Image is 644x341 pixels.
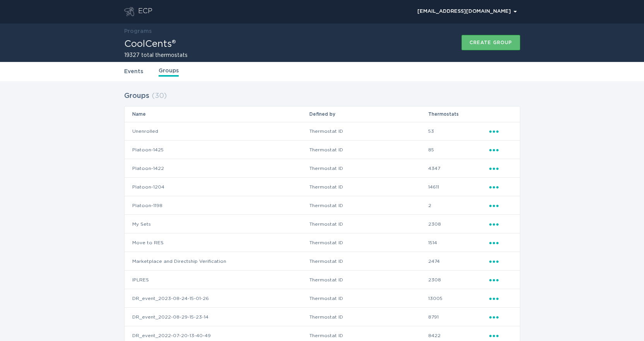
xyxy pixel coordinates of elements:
[138,7,152,16] div: ECP
[124,89,149,103] h2: Groups
[125,141,520,159] tr: 3fc2cf61729141858f95d32e7c498d0a
[124,67,143,76] a: Events
[489,201,512,210] div: Popover menu
[125,289,309,308] td: DR_event_2023-08-24-15-01-26
[309,196,428,215] td: Thermostat ID
[414,6,520,17] button: Open user account details
[309,178,428,196] td: Thermostat ID
[428,196,489,215] td: 2
[309,122,428,141] td: Thermostat ID
[309,159,428,178] td: Thermostat ID
[125,159,309,178] td: Platoon-1422
[125,106,309,122] th: Name
[428,308,489,326] td: 8791
[125,271,309,289] td: IPLRES
[125,178,309,196] td: Platoon-1204
[124,7,134,16] button: Go to dashboard
[125,196,309,215] td: Platoon-1198
[428,289,489,308] td: 13005
[309,106,428,122] th: Defined by
[417,9,517,14] div: [EMAIL_ADDRESS][DOMAIN_NAME]
[428,178,489,196] td: 14611
[125,233,309,252] td: Move to RES
[309,141,428,159] td: Thermostat ID
[152,93,167,99] span: ( 30 )
[428,122,489,141] td: 53
[489,257,512,266] div: Popover menu
[428,215,489,233] td: 2308
[428,106,489,122] th: Thermostats
[125,178,520,196] tr: 6b95aefc41ea4c58864b6af841e0c420
[489,146,512,154] div: Popover menu
[125,196,520,215] tr: 284b5ddaee384c60988d455ebb0b7214
[489,313,512,321] div: Popover menu
[125,122,309,141] td: Unenrolled
[489,127,512,135] div: Popover menu
[489,331,512,340] div: Popover menu
[309,252,428,271] td: Thermostat ID
[489,183,512,191] div: Popover menu
[309,308,428,326] td: Thermostat ID
[125,141,309,159] td: Platoon-1425
[309,233,428,252] td: Thermostat ID
[124,39,188,49] h1: CoolCents®
[428,271,489,289] td: 2308
[125,289,520,308] tr: 3c4c2222ac0548908481df664eb14307
[125,308,520,326] tr: 518205535d1e496e8a0d7f12926737a4
[125,233,520,252] tr: f2da7ce81dc6415e8cf0fa72055e0c34
[125,271,520,289] tr: c3184d4bbb294b04a713212456d0f1a805d437f9
[461,35,520,50] button: Create group
[125,215,520,233] tr: 08cafafc5660ebb1abb2f18e522bf7512528a79e
[489,164,512,173] div: Popover menu
[125,159,520,178] tr: 1c0eee637f9f497f9b4b3c87dc1aadbf
[428,159,489,178] td: 4347
[125,122,520,141] tr: 28136b405b6a341afefaecf4a2cc3d9e3cfb9a12
[124,53,188,58] h2: 19327 total thermostats
[125,215,309,233] td: My Sets
[489,294,512,303] div: Popover menu
[159,67,179,77] a: Groups
[428,233,489,252] td: 1514
[125,252,520,271] tr: a27af017789744ebb8dd51462db8dcd4
[309,271,428,289] td: Thermostat ID
[470,40,512,45] div: Create group
[489,276,512,284] div: Popover menu
[428,141,489,159] td: 85
[428,252,489,271] td: 2474
[309,215,428,233] td: Thermostat ID
[125,252,309,271] td: Marketplace and Directship Verification
[414,6,520,17] div: Popover menu
[125,106,520,122] tr: Table Headers
[489,220,512,228] div: Popover menu
[489,238,512,247] div: Popover menu
[125,308,309,326] td: DR_event_2022-08-29-15-23-14
[309,289,428,308] td: Thermostat ID
[124,29,152,34] a: Programs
